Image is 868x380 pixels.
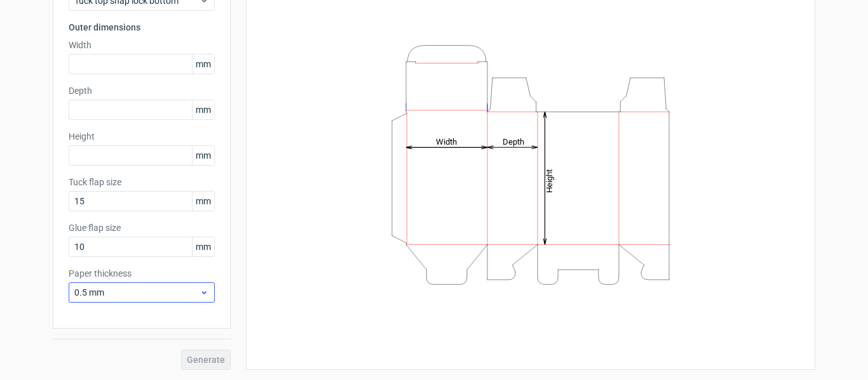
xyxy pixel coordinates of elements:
[69,84,215,97] label: Depth
[69,221,215,234] label: Glue flap size
[69,21,215,34] h3: Outer dimensions
[545,169,554,192] tspan: Height
[192,192,214,211] span: mm
[192,55,214,74] span: mm
[69,39,215,51] label: Width
[74,286,200,299] span: 0.5 mm
[192,146,214,165] span: mm
[192,100,214,119] span: mm
[69,267,215,280] label: Paper thickness
[69,176,215,188] label: Tuck flap size
[503,136,524,146] tspan: Depth
[436,136,457,146] tspan: Width
[192,237,214,256] span: mm
[69,130,215,143] label: Height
